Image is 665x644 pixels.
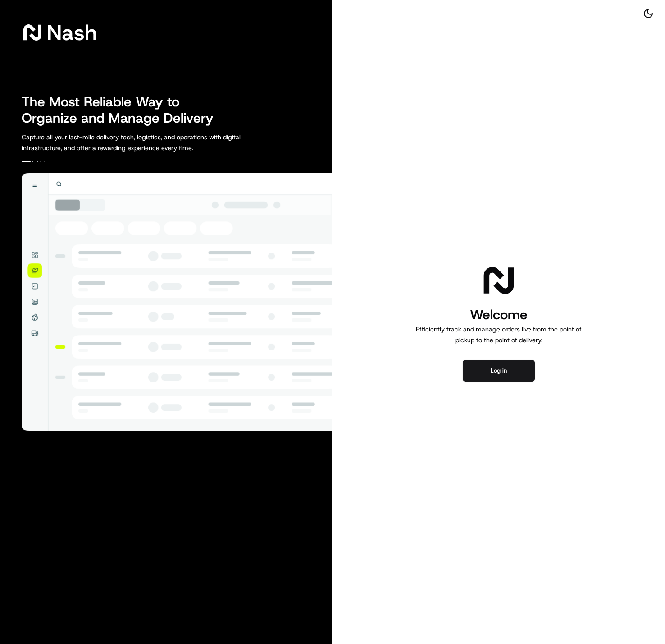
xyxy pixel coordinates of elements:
h2: The Most Reliable Way to Organize and Manage Delivery [22,94,223,126]
p: Capture all your last-mile delivery tech, logistics, and operations with digital infrastructure, ... [22,132,281,153]
img: illustration [22,173,332,431]
button: Log in [463,360,535,382]
h1: Welcome [412,306,585,324]
span: Nash [47,23,97,41]
p: Efficiently track and manage orders live from the point of pickup to the point of delivery. [412,324,585,345]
